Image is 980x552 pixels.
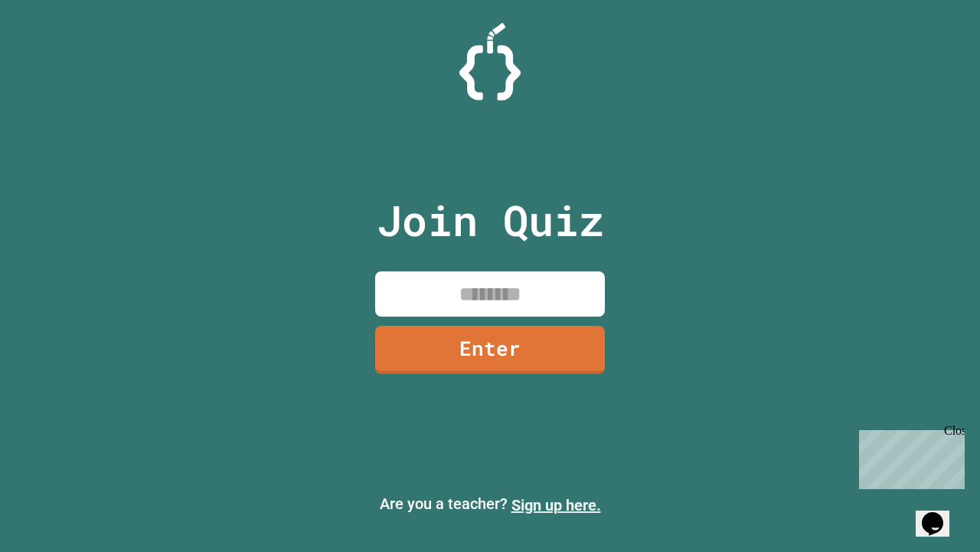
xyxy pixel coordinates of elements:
a: Enter [375,326,605,374]
iframe: chat widget [916,491,965,537]
div: Chat with us now!Close [6,6,106,97]
a: Sign up here. [511,496,601,514]
p: Are you a teacher? [12,492,968,517]
iframe: chat widget [853,424,965,489]
img: Logo.svg [459,23,521,100]
p: Join Quiz [377,189,604,252]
